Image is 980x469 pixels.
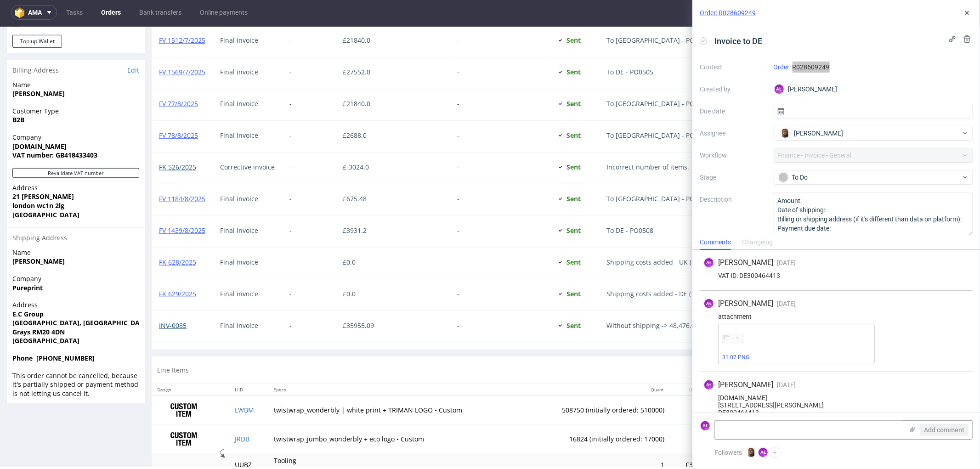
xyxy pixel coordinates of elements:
strong: Grays RM20 4DN [12,300,65,309]
div: Sent [558,200,581,207]
span: £ 0.0 [343,262,356,271]
span: Name [12,53,139,62]
span: - [457,105,480,112]
span: - [457,232,480,239]
span: Customer Type [12,79,139,89]
strong: B2B [12,88,24,97]
a: Online payments [194,5,253,20]
td: [DATE] [833,368,874,397]
span: - [457,168,480,175]
th: LIID [229,357,268,368]
p: £6,561.36 [720,407,770,417]
a: FV 1512/7/2025 [159,9,205,17]
span: £ 21840.0 [343,9,370,17]
span: Final invoice [220,10,275,17]
span: Followers [714,449,742,456]
strong: [GEOGRAPHIC_DATA] [12,309,79,318]
a: FV 1184/8/2025 [159,167,205,176]
small: Margin summary [925,338,968,343]
div: Sent [558,295,581,302]
span: Incorrect number of items. [606,136,972,144]
span: [PERSON_NAME] [718,380,773,390]
span: - [289,295,328,302]
span: [PERSON_NAME] [718,299,773,309]
span: To [GEOGRAPHIC_DATA] - PO0501 [606,10,972,17]
td: [DATE] [874,397,915,426]
div: attachment [703,313,969,320]
td: - [915,397,954,426]
th: Batch [833,357,874,368]
td: [DATE] [874,368,915,397]
td: twistwrap_jumbo_wonderbly + eco logo • Custom [268,397,524,426]
div: VAT ID: DE300464413 [703,272,969,279]
span: £ -3024.0 [343,136,369,144]
td: £340.00 [670,426,715,450]
span: £ 0.0 [343,231,356,239]
span: - [289,41,328,49]
figcaption: AŁ [704,299,714,308]
a: FV 78/8/2025 [159,104,198,113]
span: - [457,200,480,207]
div: [DOMAIN_NAME] [STREET_ADDRESS][PERSON_NAME] DE300464413 [703,394,969,416]
div: Changelog [742,235,773,250]
button: Top up Wallet [12,8,62,21]
th: Stage [776,357,833,368]
a: Edit [127,39,139,48]
a: Bank transfers [134,5,187,20]
figcaption: AŁ [704,258,714,267]
th: Unit price [670,357,715,368]
span: Corrective invoice [220,136,275,144]
span: £ 2688.0 [343,104,367,113]
div: [PERSON_NAME] [774,82,973,96]
strong: [PERSON_NAME] [12,62,65,71]
span: Company [12,247,139,256]
a: FV 1439/8/2025 [159,199,205,208]
label: Context [700,62,766,73]
strong: [DOMAIN_NAME] [12,115,67,124]
strong: [GEOGRAPHIC_DATA] [12,183,79,192]
strong: london wc1n 2lg [12,174,64,183]
p: Tooling Custom • Custom [274,429,343,447]
td: 1 [524,426,670,450]
label: Assignee [700,128,766,139]
span: To [GEOGRAPHIC_DATA] - PO0507 [606,168,972,175]
div: Sent [558,10,581,17]
span: Final invoice [220,105,275,112]
span: To DE - PO0505 [606,41,972,49]
img: Angelina Marć [781,129,790,138]
span: Final invoice [220,232,275,239]
a: Orders [96,5,126,20]
a: LWBM [235,379,254,387]
div: Line Items [152,329,973,356]
div: Shipped [782,407,815,418]
img: Angelina Marć [747,448,756,457]
div: Sent [558,232,581,239]
td: 16824 (initially ordered: 17000) [524,397,670,426]
span: Final invoice [220,73,275,80]
label: Description [700,194,766,234]
span: To DE - PO0508 [606,200,972,207]
span: ama [28,9,42,16]
span: Shipping costs added - UK ( R028609249, R271828258) [606,232,972,239]
figcaption: AŁ [775,85,784,94]
figcaption: AŁ [704,380,714,390]
span: - [457,41,480,49]
strong: VAT number: GB418433403 [12,124,97,132]
span: - [457,136,480,144]
span: - [289,10,328,17]
div: Sent [558,41,581,49]
img: 31.07.PNG [722,334,744,343]
div: This order cannot be cancelled, because it's partially shipped or payment method is not letting u... [7,344,145,377]
div: Sent [558,136,581,144]
a: INV-0085 [159,294,187,303]
p: £340.00 [720,433,770,442]
span: - [289,73,328,80]
th: Specs [268,357,524,368]
span: To [GEOGRAPHIC_DATA] - PO0501 [606,73,972,80]
td: - [833,426,874,450]
span: To [GEOGRAPHIC_DATA] - PO0501 [606,105,972,112]
a: JRDB [235,407,249,416]
label: Created by [700,84,766,95]
img: ico-item-custom-a8f9c3db6a5631ce2f509e228e8b95abde266dc4376634de7b166047de09ff05.png [161,372,207,395]
div: Sent [558,168,581,175]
